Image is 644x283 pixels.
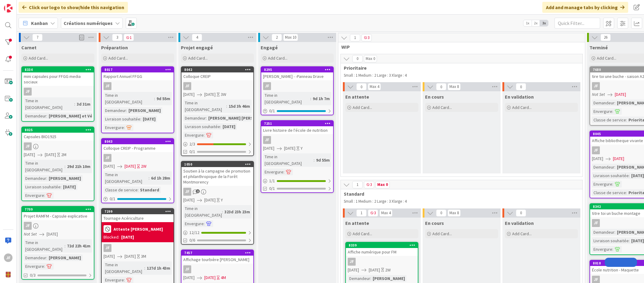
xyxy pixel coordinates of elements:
span: [DATE] [104,163,115,169]
div: [PERSON_NAME] [371,275,406,282]
div: Demandeur [592,100,614,106]
div: Envergure [183,220,204,227]
span: : [220,123,221,130]
span: : [204,220,205,227]
span: Terminé [589,44,608,51]
span: : [144,265,145,271]
div: 8295[PERSON_NAME] - -Panneau Drave [261,67,333,80]
span: 4 [192,34,202,41]
div: 7457 [181,250,253,256]
span: [DATE] [183,274,195,281]
span: [DATE] [104,253,115,260]
div: Capsules BIO1925 [22,133,94,141]
span: : [44,263,45,270]
div: [PERSON_NAME] et Vé... [47,113,97,119]
div: 7457Affichage tourbière [PERSON_NAME] [181,250,253,264]
div: [DATE] [121,234,134,240]
div: Envergure [104,124,124,131]
span: 0 [356,83,367,90]
div: 8339 [346,243,418,248]
input: Quick Filter... [554,18,600,29]
div: Demandeur [592,229,614,236]
span: 3 [361,34,372,41]
div: Y [301,145,303,152]
div: 2W [141,163,146,169]
div: Envergure [24,263,44,270]
div: 1050 [181,162,253,167]
span: [DATE] [183,91,195,98]
div: Rapport Annuel FFGG [102,72,174,80]
div: Classe de service [592,117,626,123]
div: Soutien à la campagne de promotion et philanthropique de la Forêt Montmorency [181,167,253,186]
div: Classe de service [592,189,626,196]
span: Add Card... [512,105,532,110]
div: 8334 [25,68,94,72]
span: : [204,132,205,138]
span: Add Card... [268,55,287,61]
div: Envergure [592,246,612,253]
div: Time in [GEOGRAPHIC_DATA] [104,261,144,275]
div: 8025 [22,127,94,133]
span: : [626,117,627,123]
div: 8025Capsules BIO1925 [22,127,94,141]
div: Time in [GEOGRAPHIC_DATA] [183,205,222,218]
span: 3 [112,34,122,41]
span: Add Card... [432,231,452,236]
span: [DATE] [284,145,295,152]
a: 8042Colloque CREIPJF[DATE][DATE]3WTime in [GEOGRAPHIC_DATA]:15d 3h 46mDemandeur:[PERSON_NAME] [PE... [181,66,254,156]
div: Y [221,197,223,203]
div: Time in [GEOGRAPHIC_DATA] [183,100,226,113]
div: 29d 21h 10m [65,163,92,170]
div: 2W [385,267,391,273]
div: [PERSON_NAME] - -Panneau Drave [261,72,333,80]
span: [DATE] [348,267,359,273]
div: Add and manage tabs by clicking [542,2,628,13]
div: JF [102,244,174,252]
span: : [626,189,627,196]
b: Créations numériques [64,20,113,26]
i: Not Set [592,92,605,97]
div: Livraison souhaitée [592,172,629,179]
div: 9d 55m [315,157,331,163]
div: 0/1 [261,107,333,115]
div: JF [22,222,94,230]
div: Envergure [592,108,612,115]
span: : [614,164,615,170]
div: Tournage Acériculture [102,214,174,222]
a: 7709Projet RAMFM - Capsule explicativeJFNot Set[DATE]Time in [GEOGRAPHIC_DATA]:72d 22h 41mDemande... [21,206,94,280]
span: : [222,208,223,215]
span: 12 / 12 [189,229,199,236]
div: Livraison souhaitée [183,123,220,130]
a: 8017Rapport Annuel FFGGJFTime in [GEOGRAPHIC_DATA]:9d 55mDemandeur:[PERSON_NAME]Livraison souhait... [101,66,174,133]
span: : [65,243,65,249]
div: JF [346,258,418,266]
div: JF [261,82,333,90]
span: : [206,115,207,121]
span: Prioritaire [344,65,575,71]
i: Not Set [24,231,37,237]
div: 8042 [181,67,253,72]
div: Time in [GEOGRAPHIC_DATA] [263,153,314,167]
div: 6d 1h 28m [150,175,172,181]
span: [DATE] [47,231,58,237]
img: avatar [4,271,12,279]
span: : [612,246,613,253]
span: Add Card... [108,55,128,61]
div: 3M [141,253,146,260]
a: 8043Colloque CREIP - ProgrammeJF[DATE][DATE]2WTime in [GEOGRAPHIC_DATA]:6d 1h 28mClasse de servic... [101,138,174,203]
div: 8334mini capsules pour FFGG media sociaux [22,67,94,86]
span: 0/3 [30,272,36,278]
div: 8042Colloque CREIP [181,67,253,80]
div: 8025 [25,128,94,132]
span: 2 [196,189,200,193]
span: : [314,157,315,163]
div: 7709Projet RAMFM - Capsule explicative [22,207,94,220]
span: : [612,181,613,187]
span: Projet engagé [181,44,213,51]
div: [PERSON_NAME] [127,107,162,114]
div: JF [24,88,32,96]
div: 8334 [22,67,94,72]
span: 1 [350,34,360,41]
div: 4M [221,274,226,281]
div: Demandeur [348,275,370,282]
